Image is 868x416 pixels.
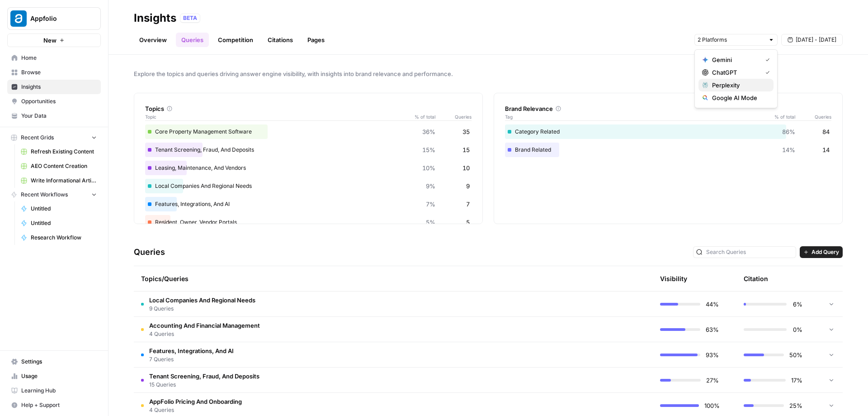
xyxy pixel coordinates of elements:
[466,182,470,191] span: 9
[145,197,472,211] div: Features, Integrations, And AI
[462,145,470,154] span: 15
[31,234,97,242] span: Research Workflow
[149,330,260,338] span: 4 Queries
[744,266,768,291] div: Citation
[408,113,435,120] span: % of total
[17,201,101,216] a: Untitled
[706,248,793,257] input: Search Queries
[796,36,836,44] span: [DATE] - [DATE]
[704,401,719,410] span: 100%
[7,354,101,369] a: Settings
[698,35,764,44] input: 2 Platforms
[7,51,101,65] a: Home
[422,145,435,154] span: 15%
[462,163,470,172] span: 10
[7,188,101,201] button: Recent Workflows
[462,127,470,136] span: 35
[17,216,101,230] a: Untitled
[822,127,830,136] span: 84
[43,36,57,45] span: New
[17,159,101,173] a: AEO Content Creation
[145,113,408,120] span: Topic
[149,346,234,355] span: Features, Integrations, And AI
[7,109,101,123] a: Your Data
[21,358,97,366] span: Settings
[422,127,435,136] span: 36%
[706,350,719,359] span: 93%
[426,182,435,191] span: 9%
[426,200,435,209] span: 7%
[21,68,97,77] span: Browse
[21,372,97,380] span: Usage
[149,355,234,363] span: 7 Queries
[422,163,435,172] span: 10%
[145,161,472,175] div: Leasing, Maintenance, And Vendors
[466,200,470,209] span: 7
[21,387,97,395] span: Learning Hub
[505,124,831,139] div: Category Related
[145,104,472,113] div: Topics
[149,381,259,389] span: 15 Queries
[7,80,101,94] a: Insights
[7,33,101,47] button: New
[21,401,97,409] span: Help + Support
[706,376,719,385] span: 27%
[466,218,470,227] span: 5
[145,143,472,157] div: Tenant Screening, Fraud, And Deposits
[781,34,843,46] button: [DATE] - [DATE]
[768,113,795,120] span: % of total
[7,398,101,412] button: Help + Support
[149,406,242,414] span: 4 Queries
[180,14,200,23] div: BETA
[31,177,97,185] span: Write Informational Article
[21,97,97,105] span: Opportunities
[262,33,298,47] a: Citations
[792,325,802,334] span: 0%
[31,162,97,170] span: AEO Content Creation
[31,148,97,156] span: Refresh Existing Content
[712,68,758,77] span: ChatGPT
[17,144,101,159] a: Refresh Existing Content
[7,383,101,398] a: Learning Hub
[782,145,795,154] span: 14%
[134,33,172,47] a: Overview
[7,7,101,30] button: Workspace: Appfolio
[505,104,831,113] div: Brand Relevance
[21,112,97,120] span: Your Data
[7,131,101,144] button: Recent Grids
[134,246,165,258] h3: Queries
[17,230,101,245] a: Research Workflow
[134,11,176,25] div: Insights
[212,33,259,47] a: Competition
[435,113,472,120] span: Queries
[811,248,839,256] span: Add Query
[31,205,97,213] span: Untitled
[800,246,843,258] button: Add Query
[7,369,101,383] a: Usage
[145,215,472,230] div: Resident, Owner, Vendor Portals
[7,94,101,109] a: Opportunities
[822,145,830,154] span: 14
[149,321,260,330] span: Accounting And Financial Management
[505,113,768,120] span: Tag
[10,10,27,27] img: Appfolio Logo
[712,55,758,64] span: Gemini
[176,33,209,47] a: Queries
[712,93,766,102] span: Google AI Mode
[426,218,435,227] span: 5%
[149,296,255,305] span: Local Companies And Regional Needs
[21,134,54,142] span: Recent Grids
[149,397,242,406] span: AppFolio Pricing And Onboarding
[792,300,802,309] span: 6%
[706,325,719,334] span: 63%
[149,372,259,381] span: Tenant Screening, Fraud, And Deposits
[134,69,843,78] span: Explore the topics and queries driving answer engine visibility, with insights into brand relevan...
[660,274,687,283] div: Visibility
[145,124,472,139] div: Core Property Management Software
[789,350,802,359] span: 50%
[791,376,802,385] span: 17%
[712,81,766,90] span: Perplexity
[795,113,831,120] span: Queries
[149,305,255,313] span: 9 Queries
[302,33,330,47] a: Pages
